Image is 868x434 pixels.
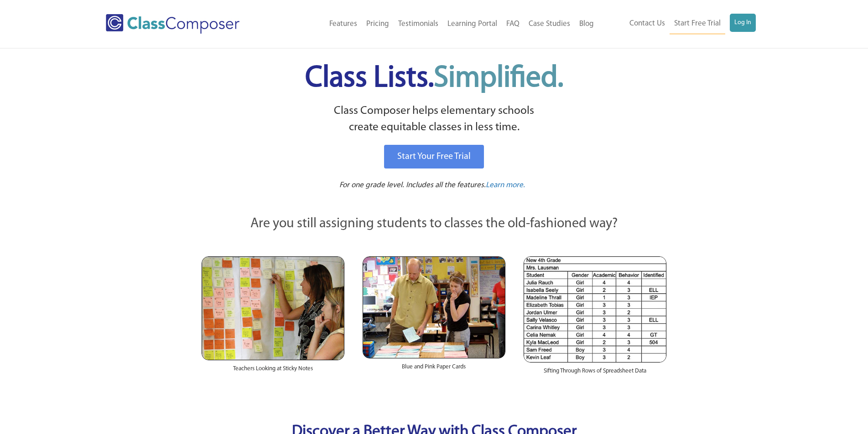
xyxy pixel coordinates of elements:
[397,152,471,161] span: Start Your Free Trial
[325,14,362,34] a: Features
[305,64,563,93] span: Class Lists.
[730,14,756,32] a: Log In
[339,181,486,189] span: For one grade level. Includes all the features.
[486,181,525,189] span: Learn more.
[384,145,484,168] a: Start Your Free Trial
[202,256,344,360] img: Teachers Looking at Sticky Notes
[362,14,394,34] a: Pricing
[524,256,666,363] img: Spreadsheets
[625,14,670,34] a: Contact Us
[200,103,668,136] p: Class Composer helps elementary schools create equitable classes in less time.
[202,360,344,382] div: Teachers Looking at Sticky Notes
[598,14,756,34] nav: Header Menu
[575,14,598,34] a: Blog
[670,14,725,34] a: Start Free Trial
[524,363,666,384] div: Sifting Through Rows of Spreadsheet Data
[434,64,563,93] span: Simplified.
[363,358,505,380] div: Blue and Pink Paper Cards
[202,214,667,234] p: Are you still assigning students to classes the old-fashioned way?
[106,14,239,34] img: Class Composer
[502,14,524,34] a: FAQ
[524,14,575,34] a: Case Studies
[443,14,502,34] a: Learning Portal
[394,14,443,34] a: Testimonials
[486,180,525,191] a: Learn more.
[277,14,598,34] nav: Header Menu
[363,256,505,358] img: Blue and Pink Paper Cards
